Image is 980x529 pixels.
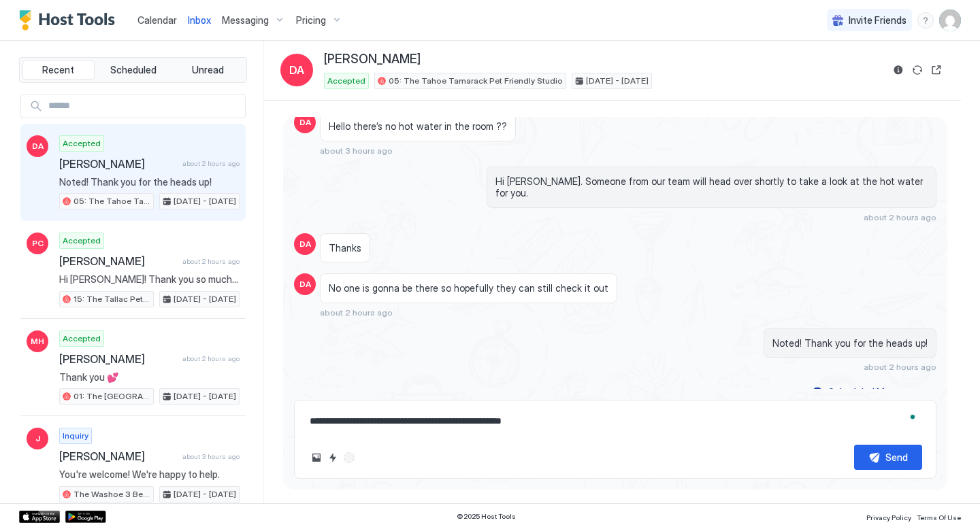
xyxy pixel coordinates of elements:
[917,12,934,29] div: menu
[828,385,921,399] div: Scheduled Messages
[43,95,245,118] input: Input Field
[35,432,40,445] span: J
[63,235,101,247] span: Accepted
[327,75,365,87] span: Accepted
[97,61,169,80] button: Scheduled
[59,273,240,286] span: Hi [PERSON_NAME]! Thank you so much for staying with us. We hope you've enjoyed your stay. Safe t...
[73,488,150,500] span: The Washoe 3 Bedroom Family Unit
[63,332,101,345] span: Accepted
[810,383,936,401] button: Scheduled Messages
[59,157,177,171] span: [PERSON_NAME]
[917,509,961,524] a: Terms Of Use
[174,390,236,403] span: [DATE] - [DATE]
[137,13,177,27] a: Calendar
[174,488,236,500] span: [DATE] - [DATE]
[63,137,101,150] span: Accepted
[188,13,211,27] a: Inbox
[22,61,95,80] button: Recent
[299,278,311,290] span: DA
[19,10,121,31] a: Host Tools Logo
[586,75,649,87] span: [DATE] - [DATE]
[329,120,507,133] span: Hello there’s no hot water in the room ??
[849,14,906,27] span: Invite Friends
[174,195,236,207] span: [DATE] - [DATE]
[59,468,240,481] span: You're welcome! We're happy to help.
[73,195,150,207] span: 05: The Tahoe Tamarack Pet Friendly Studio
[939,10,961,31] div: User profile
[63,430,88,442] span: Inquiry
[182,257,240,266] span: about 2 hours ago
[866,513,911,522] span: Privacy Policy
[854,445,922,470] button: Send
[182,452,240,461] span: about 3 hours ago
[59,176,240,188] span: Noted! Thank you for the heads up!
[308,449,325,466] button: Upload image
[320,307,393,318] span: about 2 hours ago
[325,449,341,466] button: Quick reply
[864,212,936,222] span: about 2 hours ago
[137,14,177,26] span: Calendar
[909,62,926,78] button: Sync reservation
[329,242,361,254] span: Thanks
[182,354,240,363] span: about 2 hours ago
[329,282,608,294] span: No one is gonna be there so hopefully they can still check it out
[59,371,240,383] span: Thank you 💕
[65,511,106,523] a: Google Play Store
[32,237,44,250] span: PC
[192,64,224,76] span: Unread
[866,509,911,524] a: Privacy Policy
[110,64,157,76] span: Scheduled
[73,293,150,305] span: 15: The Tallac Pet Friendly Studio
[31,335,44,347] span: MH
[320,146,393,156] span: about 3 hours ago
[32,140,44,152] span: DA
[308,409,922,434] textarea: To enrich screen reader interactions, please activate Accessibility in Grammarly extension settings
[885,450,908,464] div: Send
[19,57,247,83] div: tab-group
[928,62,945,78] button: Open reservation
[42,64,74,76] span: Recent
[59,449,177,463] span: [PERSON_NAME]
[289,62,304,78] span: DA
[495,175,928,199] span: Hi [PERSON_NAME]. Someone from our team will head over shortly to take a look at the hot water fo...
[389,75,563,87] span: 05: The Tahoe Tamarack Pet Friendly Studio
[772,337,928,349] span: Noted! Thank you for the heads up!
[457,512,516,521] span: © 2025 Host Tools
[864,362,936,372] span: about 2 hours ago
[73,390,150,403] span: 01: The [GEOGRAPHIC_DATA] at The [GEOGRAPHIC_DATA]
[188,14,211,26] span: Inbox
[890,62,906,78] button: Reservation information
[299,116,311,129] span: DA
[19,511,60,523] a: App Store
[171,61,244,80] button: Unread
[296,14,326,27] span: Pricing
[59,352,177,366] span: [PERSON_NAME]
[324,52,421,67] span: [PERSON_NAME]
[174,293,236,305] span: [DATE] - [DATE]
[182,159,240,168] span: about 2 hours ago
[299,238,311,250] span: DA
[59,254,177,268] span: [PERSON_NAME]
[222,14,269,27] span: Messaging
[917,513,961,522] span: Terms Of Use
